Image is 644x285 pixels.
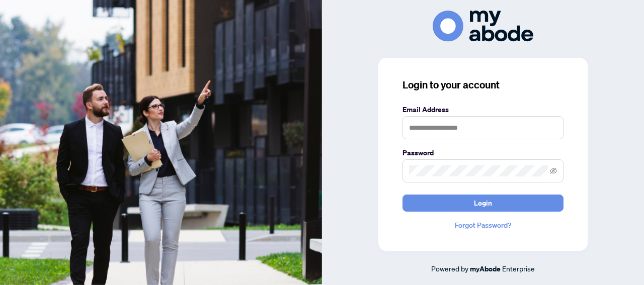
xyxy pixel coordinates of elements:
[403,78,563,92] h3: Login to your account
[431,264,468,273] span: Powered by
[403,220,563,231] a: Forgot Password?
[433,11,533,41] img: ma-logo
[403,195,563,212] button: Login
[474,195,492,211] span: Login
[403,104,563,115] label: Email Address
[502,264,535,273] span: Enterprise
[550,167,557,174] span: eye-invisible
[403,147,563,158] label: Password
[470,263,501,274] a: myAbode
